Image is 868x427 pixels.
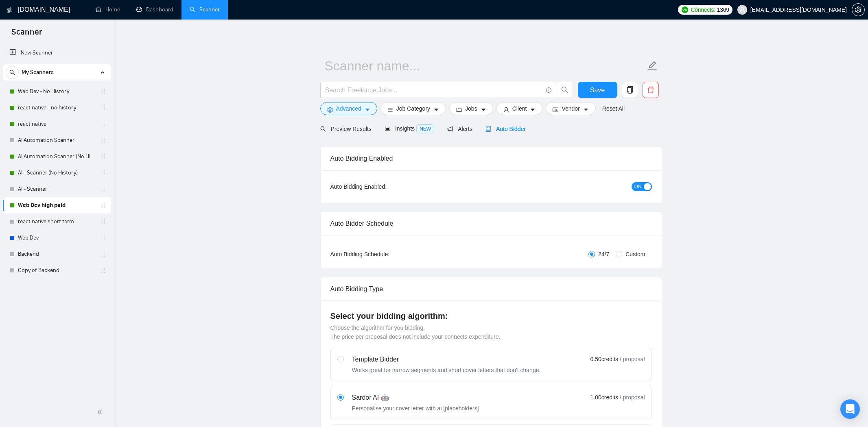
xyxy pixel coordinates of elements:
a: react native - no history [18,100,95,116]
a: Copy of Backend [18,262,95,279]
input: Scanner name... [325,56,645,76]
span: holder [100,251,107,257]
li: My Scanners [3,64,111,279]
div: Auto Bidding Schedule: [330,250,437,259]
div: Open Intercom Messenger [840,399,860,419]
a: Web Dev high paid [18,197,95,213]
span: area-chart [385,126,390,131]
span: caret-down [433,107,439,113]
span: NEW [416,124,434,133]
span: holder [100,235,107,241]
span: holder [100,105,107,111]
span: Jobs [465,104,477,113]
span: holder [100,137,107,144]
img: logo [7,4,13,17]
span: caret-down [583,107,589,113]
span: copy [622,86,638,94]
span: setting [327,107,333,113]
a: AI - Scanner [18,181,95,197]
span: 24/7 [595,250,612,259]
span: bars [387,107,393,113]
span: holder [100,186,107,192]
h4: Select your bidding algorithm: [330,310,652,322]
a: AI Automation Scanner [18,132,95,148]
span: Client [512,104,527,113]
button: barsJob Categorycaret-down [380,102,446,115]
div: Sardor AI 🤖 [352,393,479,403]
span: 1369 [717,5,729,14]
input: Search Freelance Jobs... [325,85,542,95]
span: / proposal [620,355,645,363]
span: robot [485,126,491,132]
div: Auto Bidding Type [330,277,652,301]
span: info-circle [546,87,551,93]
span: Alerts [447,126,472,132]
span: edit [647,61,658,71]
span: user [503,107,509,113]
span: Job Category [396,104,430,113]
a: homeHome [96,6,120,13]
a: setting [852,7,865,13]
a: New Scanner [9,45,104,61]
span: / proposal [620,393,645,401]
div: Template Bidder [352,355,541,364]
button: setting [852,3,865,16]
span: ON [634,182,642,191]
li: New Scanner [3,45,111,61]
div: Works great for narrow segments and short cover letters that don't change. [352,366,541,374]
span: search [557,86,573,94]
span: notification [447,126,453,132]
div: Personalise your cover letter with ai [placeholders] [352,404,479,412]
span: Advanced [336,104,361,113]
span: Scanner [5,26,48,43]
span: setting [852,7,864,13]
span: search [320,126,326,132]
button: Save [578,82,617,98]
span: Save [590,85,605,95]
a: AI Automation Scanner (No History) [18,148,95,165]
a: searchScanner [190,6,220,13]
span: caret-down [530,107,536,113]
button: copy [622,82,638,98]
span: 0.50 credits [590,355,618,364]
button: search [557,82,573,98]
span: Insights [385,125,434,132]
a: Backend [18,246,95,262]
button: userClientcaret-down [496,102,543,115]
span: user [739,7,745,13]
span: My Scanners [22,64,54,81]
span: Preview Results [320,126,372,132]
span: Auto Bidder [485,126,526,132]
span: Choose the algorithm for you bidding. The price per proposal does not include your connects expen... [330,325,501,340]
img: upwork-logo.png [682,7,688,13]
button: idcardVendorcaret-down [546,102,595,115]
a: Reset All [602,104,625,113]
button: settingAdvancedcaret-down [320,102,377,115]
div: Auto Bidding Enabled: [330,182,437,191]
span: holder [100,121,107,127]
span: idcard [553,107,558,113]
span: holder [100,153,107,160]
a: Web Dev [18,230,95,246]
span: search [6,70,18,75]
button: folderJobscaret-down [449,102,493,115]
span: caret-down [365,107,370,113]
span: folder [456,107,462,113]
a: Web Dev - No History [18,83,95,100]
div: Auto Bidder Schedule [330,212,652,235]
a: react native [18,116,95,132]
span: holder [100,88,107,95]
span: Custom [622,250,648,259]
span: double-left [97,408,105,416]
span: holder [100,202,107,209]
a: AI - Scanner (No History) [18,165,95,181]
span: holder [100,218,107,225]
span: delete [643,86,658,94]
a: dashboardDashboard [136,6,173,13]
span: Vendor [562,104,579,113]
span: holder [100,267,107,274]
span: Connects: [691,5,715,14]
span: caret-down [481,107,486,113]
a: react native short term [18,213,95,230]
div: Auto Bidding Enabled [330,147,652,170]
